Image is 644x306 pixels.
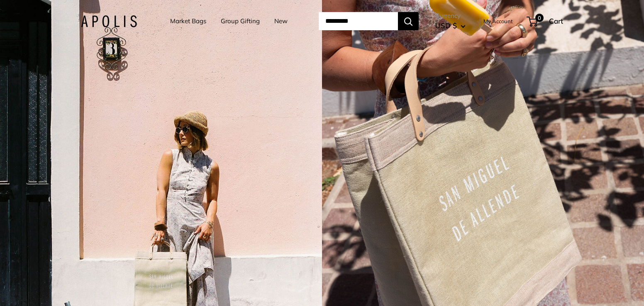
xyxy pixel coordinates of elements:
span: 0 [535,14,544,22]
img: Apolis [81,15,137,27]
input: Search... [319,12,398,30]
a: Group Gifting [221,15,260,27]
button: Search [398,12,419,30]
a: 0 Cart [527,15,563,28]
a: New [274,15,288,27]
a: My Account [483,16,513,26]
span: Currency [435,10,466,22]
button: USD $ [435,19,466,32]
span: Cart [549,17,563,25]
span: USD $ [435,21,457,30]
a: Market Bags [170,15,206,27]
